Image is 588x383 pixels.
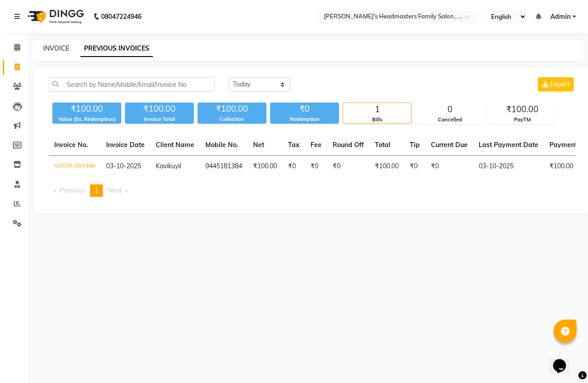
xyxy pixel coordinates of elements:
[369,156,404,177] td: ₹100.00
[333,141,364,149] span: Round Off
[125,103,194,115] div: ₹100.00
[488,116,556,124] div: PayTM
[288,141,300,149] span: Tax
[101,4,141,29] b: 08047224946
[52,103,121,115] div: ₹100.00
[327,156,369,177] td: ₹0
[416,103,484,116] div: 0
[156,162,181,170] span: Kavikuyil
[205,141,238,149] span: Mobile No.
[248,156,283,177] td: ₹100.00
[416,116,484,124] div: Cancelled
[95,186,98,194] span: 1
[106,141,145,149] span: Invoice Date
[49,156,101,177] td: V/2025-26/1488
[106,162,141,170] span: 03-10-2025
[305,156,327,177] td: ₹0
[431,141,468,149] span: Current Due
[49,184,576,197] nav: Pagination
[410,141,420,149] span: Tip
[253,141,264,149] span: Net
[108,186,122,194] span: Next
[270,115,339,123] div: Redemption
[270,103,339,115] div: ₹0
[283,156,305,177] td: ₹0
[343,103,411,116] div: 1
[54,141,88,149] span: Invoice No.
[311,141,322,149] span: Fee
[473,156,544,177] td: 03-10-2025
[125,115,194,123] div: Invoice Total
[200,156,248,177] td: 9445181384
[23,4,86,29] img: logo
[375,141,390,149] span: Total
[49,77,215,91] input: Search by Name/Mobile/Email/Invoice No
[198,115,266,123] div: Collection
[404,156,425,177] td: ₹0
[43,44,69,52] a: INVOICE
[550,12,571,22] span: Admin
[425,156,473,177] td: ₹0
[52,115,121,123] div: Value (Ex. Redemption)
[549,346,579,374] iframe: chat widget
[550,80,570,88] span: Export
[80,40,153,57] a: PREVIOUS INVOICES
[60,186,85,194] span: Previous
[198,103,266,115] div: ₹100.00
[479,141,538,149] span: Last Payment Date
[488,103,556,116] div: ₹100.00
[343,116,411,124] div: Bills
[538,77,574,91] button: Export
[156,141,194,149] span: Client Name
